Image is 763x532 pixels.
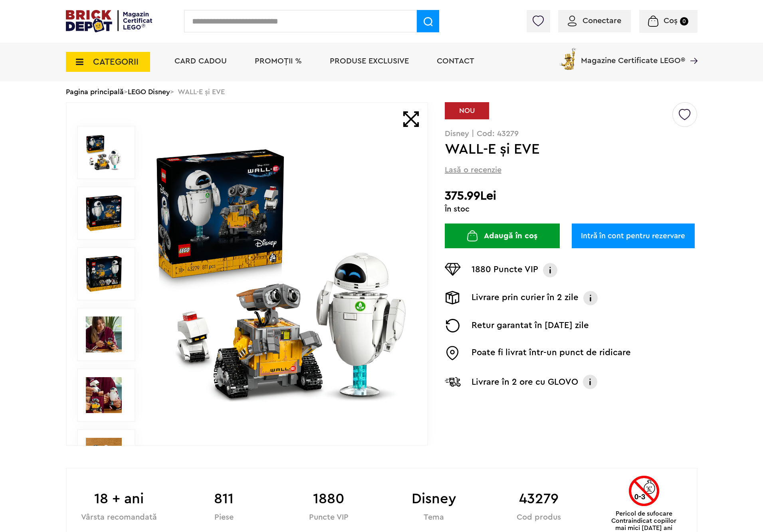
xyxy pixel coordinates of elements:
[255,57,302,65] a: PROMOȚII %
[67,488,172,510] b: 18 + ani
[86,316,122,352] img: Seturi Lego WALL-E şi EVE
[568,17,621,25] a: Conectare
[445,164,501,176] span: Lasă o recenzie
[542,263,558,277] img: Info VIP
[276,488,381,510] b: 1880
[685,46,698,54] a: Magazine Certificate LEGO®
[680,17,688,26] small: 0
[581,46,685,65] span: Magazine Certificate LEGO®
[445,189,698,203] h2: 375.99Lei
[86,195,122,231] img: WALL-E şi EVE
[445,102,489,119] div: NOU
[437,57,474,65] a: Contact
[472,319,589,332] p: Retur garantat în [DATE] zile
[445,377,461,387] img: Livrare Glovo
[445,223,560,248] button: Adaugă în coș
[330,57,409,65] a: Produse exclusive
[445,263,461,276] img: Puncte VIP
[583,17,621,25] span: Conectare
[276,514,381,521] div: Puncte VIP
[472,291,579,305] p: Livrare prin curier în 2 zile
[66,81,698,102] div: > > WALL-E şi EVE
[86,438,122,474] img: Seturi Lego LEGO 43279
[174,57,227,65] a: Card Cadou
[86,256,122,292] img: WALL-E şi EVE LEGO 43279
[381,514,486,521] div: Tema
[171,514,276,521] div: Piese
[486,488,591,510] b: 43279
[583,291,599,305] img: Info livrare prin curier
[472,376,578,388] p: Livrare în 2 ore cu GLOVO
[171,488,276,510] b: 811
[486,514,591,521] div: Cod produs
[128,88,170,95] a: LEGO Disney
[472,263,538,277] p: 1880 Puncte VIP
[66,88,124,95] a: Pagina principală
[86,134,122,170] img: WALL-E şi EVE
[572,223,695,248] a: Intră în cont pentru rezervare
[93,57,139,66] span: CATEGORII
[86,377,122,413] img: LEGO Disney WALL-E şi EVE
[445,346,461,360] img: Easybox
[445,205,698,213] div: În stoc
[153,145,410,402] img: WALL-E şi EVE
[664,17,678,25] span: Coș
[67,514,172,521] div: Vârsta recomandată
[445,130,698,138] p: Disney | Cod: 43279
[472,346,631,360] p: Poate fi livrat într-un punct de ridicare
[445,291,461,305] img: Livrare
[381,488,486,510] b: Disney
[582,374,598,390] img: Info livrare cu GLOVO
[445,319,461,332] img: Returnare
[445,142,672,156] h1: WALL-E şi EVE
[606,476,682,532] div: Pericol de sufocare Contraindicat copiilor mai mici [DATE] ani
